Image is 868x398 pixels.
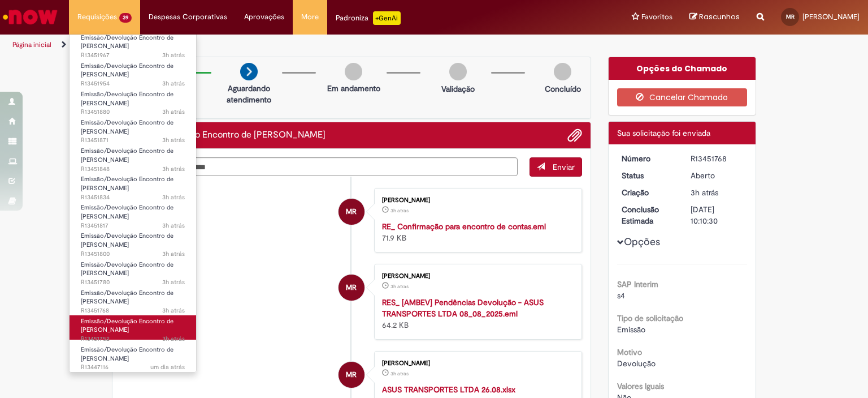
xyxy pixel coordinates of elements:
[609,57,756,80] div: Opções do Chamado
[70,259,196,283] a: Aberto R13451780 : Emissão/Devolução Encontro de Contas Fornecedor
[802,12,860,22] span: [PERSON_NAME]
[617,381,664,391] b: Valores Iguais
[70,315,196,340] a: Aberto R13451752 : Emissão/Devolução Encontro de Contas Fornecedor
[81,203,173,221] span: Emissão/Devolução Encontro de [PERSON_NAME]
[338,275,364,301] div: Mirella Furlan Rosa
[81,136,185,145] span: R13451871
[346,361,357,388] span: MR
[613,187,683,198] dt: Criação
[373,11,401,25] p: +GenAi
[240,63,258,80] img: arrow-next.png
[382,297,544,319] strong: RES_ [AMBEV] Pendências Devolução - ASUS TRANSPORTES LTDA 08_08_2025.eml
[346,198,357,225] span: MR
[81,306,185,315] span: R13451768
[162,335,185,343] time: 27/08/2025 11:08:13
[81,62,173,79] span: Emissão/Devolução Encontro de [PERSON_NAME]
[691,153,743,164] div: R13451768
[81,221,185,230] span: R13451817
[149,11,227,23] span: Despesas Corporativas
[336,11,401,25] div: Padroniza
[81,260,173,278] span: Emissão/Devolução Encontro de [PERSON_NAME]
[390,283,409,290] time: 27/08/2025 11:10:17
[81,108,185,117] span: R13451880
[617,290,625,301] span: s4
[162,165,185,173] span: 3h atrás
[617,347,642,357] b: Motivo
[81,165,185,174] span: R13451848
[70,287,196,311] a: Aberto R13451768 : Emissão/Devolução Encontro de Contas Fornecedor
[70,344,196,368] a: Aberto R13447116 : Emissão/Devolução Encontro de Contas Fornecedor
[390,207,409,214] time: 27/08/2025 11:10:23
[162,221,185,230] span: 3h atrás
[162,51,185,59] span: 3h atrás
[162,79,185,88] time: 27/08/2025 11:36:49
[162,306,185,315] time: 27/08/2025 11:10:27
[70,230,196,254] a: Aberto R13451800 : Emissão/Devolução Encontro de Contas Fornecedor
[449,63,467,80] img: img-circle-grey.png
[81,79,185,88] span: R13451954
[244,11,284,23] span: Aprovações
[613,153,683,164] dt: Número
[641,11,672,23] span: Favoritos
[162,79,185,88] span: 3h atrás
[338,199,364,225] div: Mirella Furlan Rosa
[12,40,51,49] a: Página inicial
[70,202,196,226] a: Aberto R13451817 : Emissão/Devolução Encontro de Contas Fornecedor
[81,193,185,202] span: R13451834
[567,128,582,143] button: Adicionar anexos
[162,108,185,116] span: 3h atrás
[382,273,570,280] div: [PERSON_NAME]
[441,83,475,95] p: Validação
[382,360,570,367] div: [PERSON_NAME]
[530,157,582,177] button: Enviar
[327,83,380,94] p: Em andamento
[554,63,571,80] img: img-circle-grey.png
[1,6,59,28] img: ServiceNow
[617,324,645,335] span: Emissão
[345,63,362,80] img: img-circle-grey.png
[162,306,185,315] span: 3h atrás
[553,162,575,172] span: Enviar
[691,187,718,198] span: 3h atrás
[390,207,409,214] span: 3h atrás
[162,165,185,173] time: 27/08/2025 11:21:42
[338,362,364,388] div: Mirella Furlan Rosa
[162,51,185,59] time: 27/08/2025 11:38:58
[81,335,185,344] span: R13451752
[346,274,357,301] span: MR
[691,204,743,226] div: [DATE] 10:10:30
[162,136,185,144] time: 27/08/2025 11:24:35
[691,187,718,198] time: 27/08/2025 11:10:25
[617,128,710,138] span: Sua solicitação foi enviada
[70,117,196,141] a: Aberto R13451871 : Emissão/Devolução Encontro de Contas Fornecedor
[81,345,173,363] span: Emissão/Devolução Encontro de [PERSON_NAME]
[81,33,173,51] span: Emissão/Devolução Encontro de [PERSON_NAME]
[121,130,325,140] h2: Emissão/Devolução Encontro de Contas Fornecedor Histórico de tíquete
[382,197,570,204] div: [PERSON_NAME]
[699,11,740,22] span: Rascunhos
[70,60,196,84] a: Aberto R13451954 : Emissão/Devolução Encontro de Contas Fornecedor
[81,250,185,259] span: R13451800
[121,157,518,177] textarea: Digite sua mensagem aqui...
[617,279,658,289] b: SAP Interim
[162,136,185,144] span: 3h atrás
[81,90,173,108] span: Emissão/Devolução Encontro de [PERSON_NAME]
[150,363,185,371] time: 26/08/2025 09:48:02
[617,313,683,323] b: Tipo de solicitação
[8,35,570,55] ul: Trilhas de página
[81,175,173,192] span: Emissão/Devolução Encontro de [PERSON_NAME]
[617,358,656,369] span: Devolução
[70,88,196,113] a: Aberto R13451880 : Emissão/Devolução Encontro de Contas Fornecedor
[70,32,196,56] a: Aberto R13451967 : Emissão/Devolução Encontro de Contas Fornecedor
[382,221,546,232] strong: RE_ Confirmação para encontro de contas.eml
[81,278,185,287] span: R13451780
[81,118,173,136] span: Emissão/Devolução Encontro de [PERSON_NAME]
[545,83,581,95] p: Concluído
[162,108,185,116] time: 27/08/2025 11:27:00
[81,232,173,249] span: Emissão/Devolução Encontro de [PERSON_NAME]
[222,83,276,105] p: Aguardando atendimento
[786,13,795,20] span: MR
[613,204,683,226] dt: Conclusão Estimada
[81,51,185,60] span: R13451967
[390,370,409,377] time: 27/08/2025 11:10:17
